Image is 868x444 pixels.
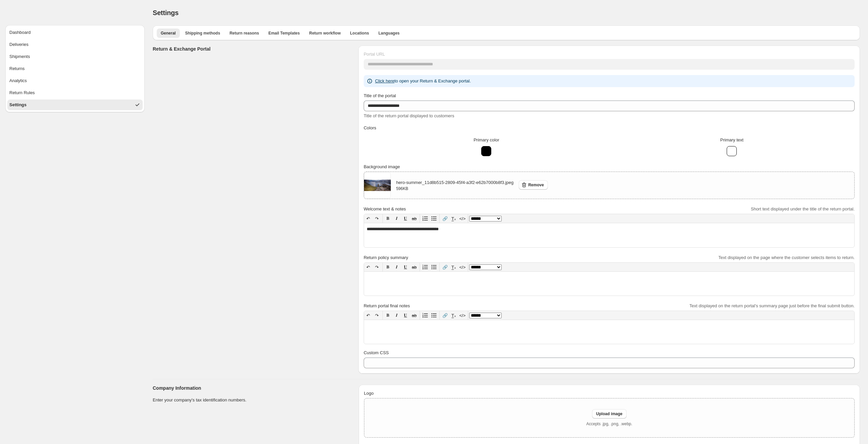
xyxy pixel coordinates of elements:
p: Accepts .jpg, .png, .webp. [586,421,632,427]
p: Enter your company's tax identification numbers. [153,397,353,403]
button: ↶ [364,263,373,271]
div: Shipments [9,53,30,60]
span: Shipping methods [185,30,220,36]
button: 𝐁 [384,311,392,320]
div: Analytics [9,77,27,84]
span: Title of the return portal displayed to customers [364,113,454,118]
button: </> [458,214,467,223]
div: Dashboard [9,29,31,36]
button: Numbered list [421,214,430,223]
span: 𝐔 [404,216,407,221]
button: ↶ [364,311,373,320]
p: 596 KB [396,186,514,191]
button: 𝑰 [392,263,401,271]
span: Return workflow [309,30,341,36]
span: Primary text [720,137,743,142]
button: 𝐔 [401,263,410,271]
button: ↶ [364,214,373,223]
span: Logo [364,391,374,396]
span: General [161,30,176,36]
button: </> [458,263,467,271]
s: ab [412,216,417,221]
span: Return portal final notes [364,303,410,308]
span: 𝐔 [404,264,407,269]
button: 𝑰 [392,214,401,223]
button: Bullet list [430,214,438,223]
button: Deliveries [7,39,143,50]
span: Settings [153,9,178,16]
div: Returns [9,65,25,72]
span: Remove [528,182,544,188]
button: T̲ₓ [449,214,458,223]
button: ab [410,311,419,320]
div: Deliveries [9,41,28,48]
button: 🔗 [441,263,449,271]
s: ab [412,313,417,318]
button: 𝐁 [384,263,392,271]
span: Locations [350,30,369,36]
a: Click here [375,78,394,83]
button: 𝐁 [384,214,392,223]
span: Custom CSS [364,350,389,355]
button: 𝐔 [401,214,410,223]
h3: Company Information [153,385,353,391]
button: Returns [7,63,143,74]
span: Upload image [596,411,623,417]
button: 𝐔 [401,311,410,320]
span: Welcome text & notes [364,206,406,211]
button: Analytics [7,75,143,86]
button: 🔗 [441,214,449,223]
button: T̲ₓ [449,263,458,271]
s: ab [412,265,417,270]
button: Dashboard [7,27,143,38]
span: Colors [364,125,376,130]
button: ↷ [373,263,381,271]
h3: Return & Exchange Portal [153,46,353,52]
span: Text displayed on the return portal's summary page just before the final submit button. [690,303,855,308]
button: ab [410,214,419,223]
button: Return Rules [7,87,143,98]
span: Return reasons [229,30,259,36]
button: ↷ [373,214,381,223]
span: Portal URL [364,52,385,57]
button: Shipments [7,51,143,62]
span: Short text displayed under the title of the return portal. [751,206,855,211]
span: Languages [378,30,400,36]
button: 🔗 [441,311,449,320]
span: to open your Return & Exchange portal. [375,78,471,83]
button: Numbered list [421,263,430,271]
button: ↷ [373,311,381,320]
button: Numbered list [421,311,430,320]
span: Primary color [474,137,499,142]
div: Settings [9,102,26,108]
span: Background image [364,164,400,169]
span: Email Templates [268,30,300,36]
button: Remove [519,180,548,190]
div: hero-summer_11d8b515-2809-45f4-a3f2-e62b7000b8f3.jpeg [396,179,514,191]
button: Bullet list [430,311,438,320]
button: ab [410,263,419,271]
span: Return policy summary [364,255,408,260]
div: Return Rules [9,89,35,96]
button: T̲ₓ [449,311,458,320]
button: Bullet list [430,263,438,271]
button: Settings [7,100,143,110]
span: Text displayed on the page where the customer selects items to return. [718,255,855,260]
button: </> [458,311,467,320]
button: 𝑰 [392,311,401,320]
span: 𝐔 [404,313,407,318]
span: Title of the portal [364,93,396,98]
button: Upload image [592,409,627,419]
